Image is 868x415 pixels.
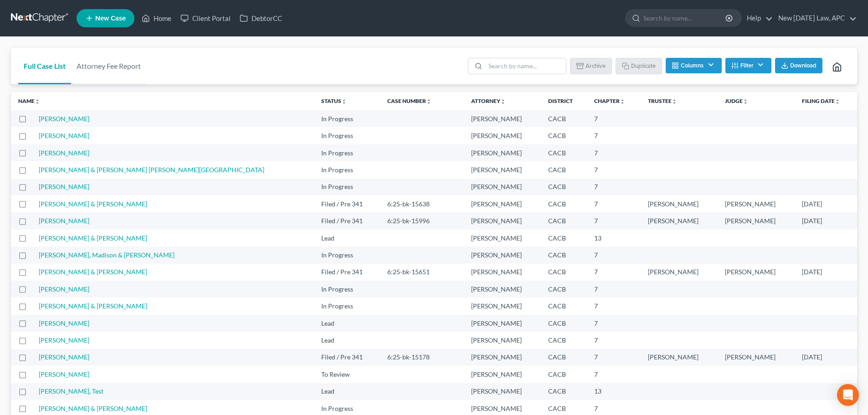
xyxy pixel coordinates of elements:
a: [PERSON_NAME] [39,132,89,139]
td: Filed / Pre 341 [314,195,380,212]
td: 7 [587,161,641,178]
td: In Progress [314,144,380,161]
td: CACB [541,349,587,366]
td: 6:25-bk-15178 [380,349,464,366]
a: Full Case List [18,48,71,84]
a: New [DATE] Law, APC [774,10,857,26]
a: Trusteeunfold_more [648,97,677,104]
a: [PERSON_NAME] & [PERSON_NAME] [39,234,147,242]
td: [PERSON_NAME] [464,264,541,281]
td: 7 [587,366,641,383]
td: 7 [587,195,641,212]
span: New Case [95,15,126,22]
td: CACB [541,264,587,281]
td: In Progress [314,161,380,178]
td: CACB [541,110,587,127]
td: 7 [587,297,641,314]
td: CACB [541,179,587,195]
td: [PERSON_NAME] [641,349,718,366]
td: 7 [587,144,641,161]
a: [PERSON_NAME] & [PERSON_NAME] [39,405,147,412]
a: [PERSON_NAME] [39,285,89,293]
td: 7 [587,127,641,144]
td: [PERSON_NAME] [464,179,541,195]
td: [PERSON_NAME] [464,366,541,383]
td: CACB [541,230,587,246]
td: CACB [541,246,587,263]
td: [PERSON_NAME] [718,264,795,281]
a: [PERSON_NAME] & [PERSON_NAME] [39,200,147,208]
td: 7 [587,281,641,297]
td: [PERSON_NAME] [464,315,541,332]
i: unfold_more [743,99,748,104]
td: 6:25-bk-15638 [380,195,464,212]
td: 7 [587,349,641,366]
td: [PERSON_NAME] [464,212,541,229]
a: Case Numberunfold_more [387,97,431,104]
a: Help [742,10,773,26]
button: Columns [666,58,721,73]
td: In Progress [314,246,380,263]
a: [PERSON_NAME] [39,183,89,190]
td: In Progress [314,179,380,195]
td: [PERSON_NAME] [464,383,541,400]
td: [PERSON_NAME] [464,349,541,366]
td: [PERSON_NAME] [464,230,541,246]
td: 7 [587,110,641,127]
i: unfold_more [426,99,431,104]
a: [PERSON_NAME] [39,149,89,157]
td: In Progress [314,110,380,127]
td: [PERSON_NAME] [718,349,795,366]
a: Attorneyunfold_more [471,97,506,104]
a: [PERSON_NAME], Test [39,387,103,395]
td: 6:25-bk-15996 [380,212,464,229]
a: [PERSON_NAME] [39,319,89,327]
td: [PERSON_NAME] [464,297,541,314]
td: Lead [314,383,380,400]
button: Filter [725,58,771,73]
a: [PERSON_NAME] & [PERSON_NAME] [PERSON_NAME][GEOGRAPHIC_DATA] [39,166,264,174]
td: To Review [314,366,380,383]
td: Lead [314,315,380,332]
td: 6:25-bk-15651 [380,264,464,281]
td: [PERSON_NAME] [641,195,718,212]
input: Search by name... [643,10,727,26]
a: [PERSON_NAME] [39,370,89,378]
a: Filing Dateunfold_more [802,97,840,104]
a: [PERSON_NAME] [39,217,89,225]
a: Client Portal [176,10,235,26]
td: In Progress [314,281,380,297]
td: CACB [541,195,587,212]
td: 13 [587,383,641,400]
td: Lead [314,332,380,348]
td: [PERSON_NAME] [464,110,541,127]
a: Judgeunfold_more [725,97,748,104]
td: 7 [587,264,641,281]
td: [PERSON_NAME] [464,161,541,178]
td: CACB [541,332,587,348]
a: Home [137,10,176,26]
td: 7 [587,315,641,332]
span: Download [790,62,817,69]
i: unfold_more [620,99,625,104]
a: Statusunfold_more [321,97,347,104]
td: [DATE] [795,264,857,281]
th: District [541,92,587,110]
td: Filed / Pre 341 [314,264,380,281]
div: Open Intercom Messenger [837,384,859,406]
i: unfold_more [835,99,840,104]
td: Filed / Pre 341 [314,212,380,229]
i: unfold_more [341,99,347,104]
td: CACB [541,161,587,178]
td: [PERSON_NAME] [641,212,718,229]
a: Attorney Fee Report [71,48,146,84]
td: 7 [587,332,641,348]
td: Filed / Pre 341 [314,349,380,366]
td: 7 [587,179,641,195]
i: unfold_more [672,99,677,104]
a: [PERSON_NAME], Madison & [PERSON_NAME] [39,251,175,259]
td: CACB [541,383,587,400]
td: CACB [541,127,587,144]
td: CACB [541,281,587,297]
td: In Progress [314,127,380,144]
